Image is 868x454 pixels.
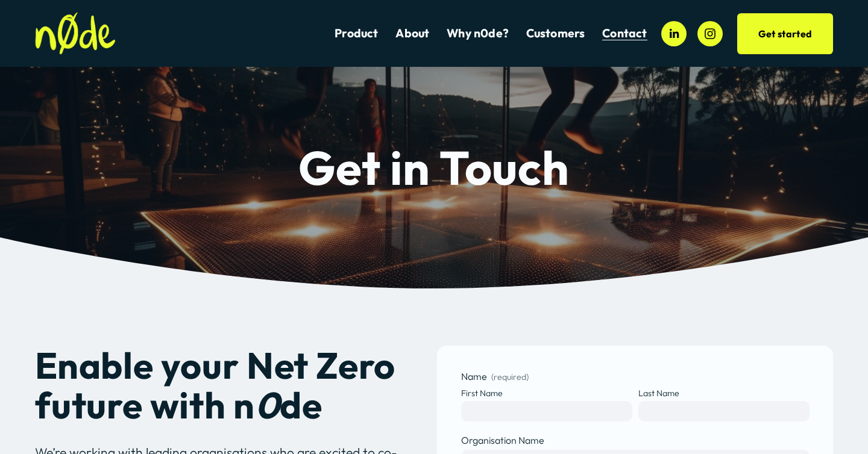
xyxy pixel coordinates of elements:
a: About [395,25,429,42]
h1: Get in Touch [35,143,834,191]
h2: Enable your Net Zero future with n de [35,346,397,424]
a: LinkedIn [661,21,687,46]
a: Contact [602,25,647,42]
a: Instagram [697,21,723,46]
a: Get started [737,13,834,54]
a: Product [335,25,378,42]
em: 0 [255,382,280,428]
a: folder dropdown [526,25,585,42]
span: Organisation Name [461,434,544,447]
span: Name [461,370,487,383]
img: n0de [35,12,116,55]
span: (required) [491,373,529,381]
div: First Name [461,388,632,401]
div: Last Name [638,388,810,401]
span: Customers [526,26,585,40]
a: Why n0de? [447,25,509,42]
